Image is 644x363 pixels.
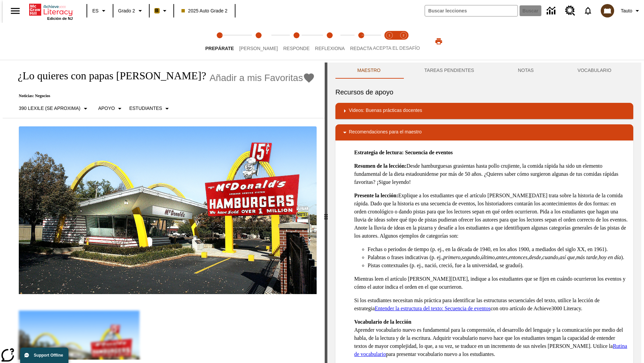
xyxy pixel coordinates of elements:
[354,319,412,325] strong: Vocabulario de la lección
[368,245,628,253] li: Fechas o periodos de tiempo (p. ej., en la década de 1940, en los años 1900, a mediados del siglo...
[375,306,490,311] a: Entender la estructura del texto: Secuencia de eventos
[402,34,404,37] text: 2
[19,105,80,112] p: 390 Lexile (Se aproxima)
[368,261,628,270] li: Pistas contextuales (p. ej., nació, creció, fue a la universidad, se graduó).
[543,2,561,20] a: Centro de información
[118,7,135,14] span: Grado 2
[155,6,159,15] span: B
[576,254,597,260] em: más tarde
[496,254,507,260] em: antes
[394,23,413,60] button: Acepta el desafío contesta step 2 of 2
[152,5,171,17] button: Boost El color de la clase es anaranjado claro. Cambiar el color de la clase.
[335,63,402,79] button: Maestro
[559,254,575,260] em: así que
[98,105,115,112] p: Apoyo
[368,253,628,261] li: Palabras o frases indicativas (p. ej., , , , , , , , , , ).
[597,2,618,19] button: Escoja un nuevo avatar
[335,103,633,119] div: Videos: Buenas prácticas docentes
[234,23,283,60] button: Lee step 2 of 5
[20,348,68,363] button: Support Offline
[462,254,480,260] em: segundo
[96,103,127,115] button: Tipo de apoyo, Apoyo
[345,23,378,60] button: Redacta step 5 of 5
[380,23,399,60] button: Acepta el desafío lee step 1 of 2
[621,7,632,14] span: Tauto
[354,162,628,186] p: Desde hamburguesas grasientas hasta pollo crujiente, la comida rápida ha sido un elemento fundame...
[354,193,398,198] strong: Presente la lección:
[354,296,628,313] p: Si los estudiantes necesitan más práctica para identificar las estructuras secuenciales del texto...
[601,4,614,17] img: avatar image
[579,2,597,19] a: Notificaciones
[205,46,234,51] span: Prepárate
[47,16,73,21] span: Edición de NJ
[325,63,327,363] div: Pulsa la tecla de intro o la barra espaciadora y luego presiona las flechas de derecha e izquierd...
[354,318,628,358] p: Aprender vocabulario nuevo es fundamental para la comprensión, el desarrollo del lenguaje y la co...
[350,46,372,51] span: Redacta
[29,2,73,21] div: Portada
[89,5,111,17] button: Lenguaje: ES, Selecciona un idioma
[34,353,63,358] span: Support Offline
[354,163,407,169] strong: Resumen de la lección:
[5,1,25,21] button: Abrir el menú lateral
[555,63,633,79] button: VOCABULARIO
[402,63,496,79] button: TAREAS PENDIENTES
[425,5,518,16] input: Buscar campo
[349,128,422,136] p: Recomendaciones para el maestro
[92,7,99,14] span: ES
[354,192,628,240] p: Explique a los estudiantes que el artículo [PERSON_NAME][DATE] trata sobre la historia de la comi...
[354,275,628,291] p: Mientras leen el artículo [PERSON_NAME][DATE], indique a los estudiantes que se fijen en cuándo o...
[181,7,228,14] span: 2025 Auto Grade 2
[239,46,278,51] span: [PERSON_NAME]
[481,254,495,260] em: último
[19,126,317,294] img: Uno de los primeros locales de McDonald's, con el icónico letrero rojo y los arcos amarillos.
[542,254,558,260] em: cuando
[509,254,528,260] em: entonces
[327,63,641,363] div: activity
[11,93,315,98] p: Noticias: Negocios
[335,124,633,140] div: Recomendaciones para el maestro
[335,63,633,79] div: Instructional Panel Tabs
[278,23,315,60] button: Responde step 3 of 5
[126,103,174,115] button: Seleccionar estudiante
[529,254,541,260] em: desde
[283,46,310,51] span: Responde
[335,87,633,97] h6: Recursos de apoyo
[373,45,420,51] span: ACEPTA EL DESAFÍO
[618,5,644,17] button: Perfil/Configuración
[443,254,461,260] em: primero
[599,254,621,260] em: hoy en día
[315,46,345,51] span: Reflexiona
[16,103,92,115] button: Seleccione Lexile, 390 Lexile (Se aproxima)
[388,34,390,37] text: 1
[428,35,449,47] button: Imprimir
[115,5,147,17] button: Grado: Grado 2, Elige un grado
[200,23,239,60] button: Prepárate step 1 of 5
[3,63,325,360] div: reading
[129,105,162,112] p: Estudiantes
[210,73,303,83] span: Añadir a mis Favoritas
[349,107,422,115] p: Videos: Buenas prácticas docentes
[210,72,315,84] button: Añadir a mis Favoritas - ¿Lo quieres con papas fritas?
[11,70,206,82] h1: ¿Lo quieres con papas [PERSON_NAME]?
[354,150,453,155] strong: Estrategia de lectura: Secuencia de eventos
[561,2,579,20] a: Centro de recursos, Se abrirá en una pestaña nueva.
[310,23,350,60] button: Reflexiona step 4 of 5
[496,63,556,79] button: NOTAS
